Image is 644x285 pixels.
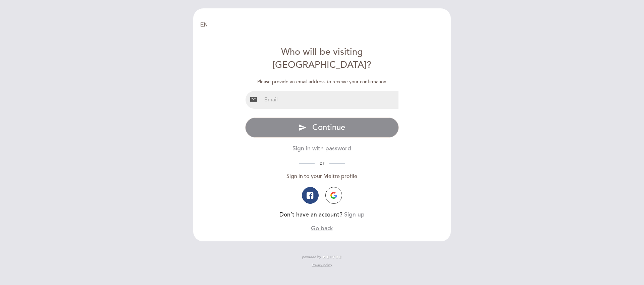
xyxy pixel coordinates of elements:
[302,255,342,259] a: powered by
[312,263,332,268] a: Privacy policy
[323,255,342,259] img: MEITRE
[245,79,399,85] div: Please provide an email address to receive your confirmation
[262,91,399,109] input: Email
[330,192,337,199] img: icon-google.png
[302,255,321,259] span: powered by
[292,144,351,153] button: Sign in with password
[279,211,342,218] span: Don’t have an account?
[311,224,333,233] button: Go back
[250,95,258,103] i: email
[344,210,365,219] button: Sign up
[299,124,307,132] i: send
[312,123,345,132] span: Continue
[245,117,399,138] button: send Continue
[245,173,399,180] div: Sign in to your Meitre profile
[245,46,399,72] div: Who will be visiting [GEOGRAPHIC_DATA]?
[315,160,329,166] span: or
